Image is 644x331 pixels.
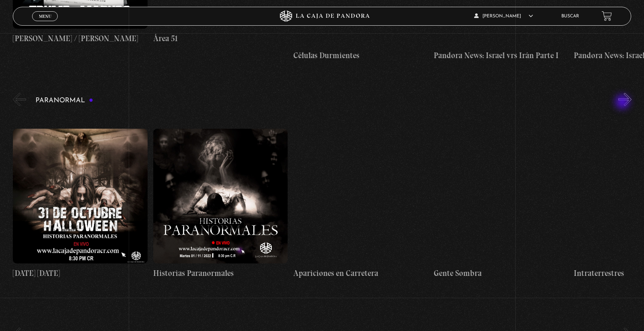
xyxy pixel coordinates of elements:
h3: Paranormal [35,97,93,104]
span: [PERSON_NAME] [474,14,533,18]
a: Apariciones en Carretera [293,112,428,296]
h4: Células Durmientes [293,49,428,62]
h4: Historias Paranormales [153,267,288,279]
h4: [PERSON_NAME] / [PERSON_NAME] [13,32,148,45]
button: Previous [13,93,26,106]
a: Historias Paranormales [153,112,288,296]
h4: Gente Sombra [434,267,569,279]
a: Gente Sombra [434,112,569,296]
h4: [DATE] [DATE] [13,267,148,279]
a: Buscar [561,14,579,18]
h4: Área 51 [153,32,288,45]
h4: Pandora News: Israel vrs Irán Parte I [434,49,569,62]
a: [DATE] [DATE] [13,112,148,296]
a: View your shopping cart [602,11,612,21]
span: Cerrar [36,20,54,25]
button: Next [618,93,632,106]
span: Menu [39,14,51,18]
h4: Apariciones en Carretera [293,267,428,279]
